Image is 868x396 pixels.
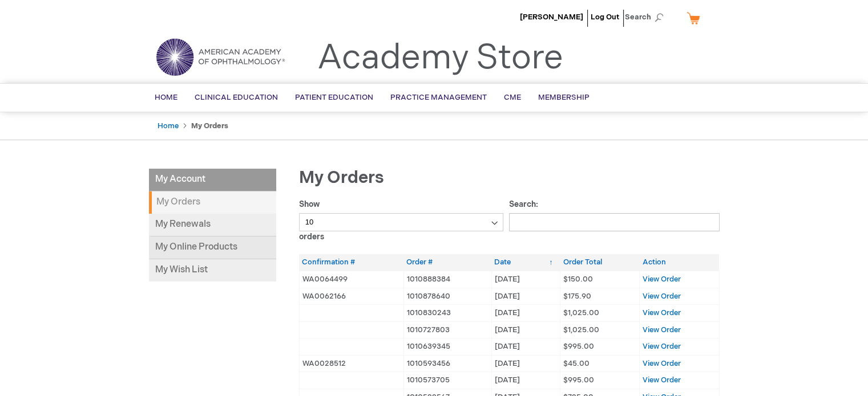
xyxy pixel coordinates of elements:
a: View Order [643,275,681,284]
span: Membership [538,93,590,102]
a: [PERSON_NAME] [520,13,583,22]
strong: My Orders [149,191,276,214]
td: [DATE] [491,271,560,288]
span: My Orders [299,168,384,188]
td: [DATE] [491,355,560,372]
td: 1010593456 [403,355,491,372]
a: View Order [643,292,681,301]
select: Showorders [299,213,504,231]
span: $175.90 [563,292,591,301]
th: Date: activate to sort column ascending [491,254,560,271]
td: 1010888384 [403,271,491,288]
a: My Wish List [149,259,276,281]
td: 1010830243 [403,305,491,322]
td: [DATE] [491,372,560,389]
strong: My Orders [191,121,228,130]
span: CME [504,93,521,102]
a: Academy Store [317,38,563,79]
span: Clinical Education [195,93,278,102]
td: WA0028512 [299,355,403,372]
a: Log Out [591,13,619,22]
span: Patient Education [295,93,373,102]
span: Search [625,6,668,28]
span: $995.00 [563,342,594,351]
th: Order #: activate to sort column ascending [403,254,491,271]
label: Search: [509,199,720,227]
td: 1010878640 [403,288,491,305]
td: WA0062166 [299,288,403,305]
td: [DATE] [491,321,560,338]
th: Order Total: activate to sort column ascending [560,254,639,271]
span: Practice Management [390,93,487,102]
a: View Order [643,325,681,334]
td: 1010639345 [403,338,491,356]
td: [DATE] [491,338,560,356]
input: Search: [509,213,720,231]
span: $45.00 [563,359,590,368]
td: 1010727803 [403,321,491,338]
td: 1010573705 [403,372,491,389]
td: [DATE] [491,288,560,305]
span: $1,025.00 [563,325,599,334]
th: Action: activate to sort column ascending [640,254,719,271]
a: View Order [643,308,681,317]
span: $995.00 [563,375,594,385]
span: $1,025.00 [563,308,599,317]
th: Confirmation #: activate to sort column ascending [299,254,403,271]
label: Show orders [299,199,504,242]
a: My Renewals [149,214,276,236]
a: View Order [643,359,681,368]
td: WA0064499 [299,271,403,288]
td: [DATE] [491,305,560,322]
span: $150.00 [563,275,593,284]
span: Home [155,93,177,102]
a: Home [158,121,179,130]
a: View Order [643,342,681,351]
a: My Online Products [149,236,276,259]
a: View Order [643,375,681,385]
